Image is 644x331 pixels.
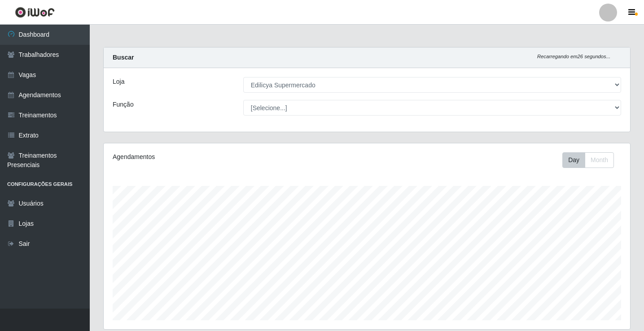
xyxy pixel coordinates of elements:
[113,54,134,61] strong: Buscar
[585,152,614,168] button: Month
[562,152,614,168] div: First group
[562,152,585,168] button: Day
[113,152,317,162] div: Agendamentos
[537,54,610,59] i: Recarregando em 26 segundos...
[113,100,134,109] label: Função
[15,7,55,18] img: CoreUI Logo
[113,77,124,86] label: Loja
[562,152,621,168] div: Toolbar with button groups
